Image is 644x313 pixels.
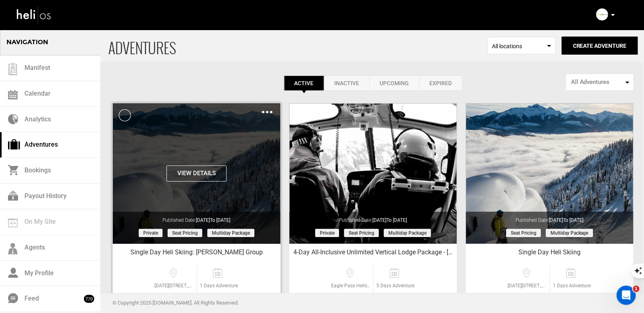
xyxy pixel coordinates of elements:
span: All Adventures [571,78,624,86]
img: bce35a57f002339d0472b514330e267c.png [596,8,608,20]
span: [DATE][STREET_ADDRESS] [506,282,550,289]
a: Inactive [324,76,370,91]
span: ADVENTURES [108,29,488,62]
span: Multiday package [384,229,431,237]
span: All locations [492,42,551,50]
span: to [DATE] [387,217,407,223]
iframe: Intercom live chat [617,286,636,305]
span: [DATE] [373,217,407,223]
div: Single Day Heli Skiing [466,248,634,260]
span: [DATE] [549,217,584,223]
div: 4-Day All-Inclusive Unlimited Vertical Lodge Package - [GEOGRAPHIC_DATA]'s Trip [289,248,457,260]
div: Published Date: [113,212,280,224]
span: 1 Days Adventure [550,282,594,289]
span: Eagle Pass Heliski Day [GEOGRAPHIC_DATA], [GEOGRAPHIC_DATA], [GEOGRAPHIC_DATA], [GEOGRAPHIC_DATA]... [329,282,373,289]
span: Seat Pricing [506,229,541,237]
span: Multiday package [546,229,593,237]
a: Upcoming [370,76,419,91]
span: 5 Days Adventure [374,282,417,289]
a: Expired [419,76,463,91]
img: heli-logo [16,4,52,26]
span: to [DATE] [563,217,584,223]
div: Single Day Heli Skiing: [PERSON_NAME] Group [113,248,280,260]
button: View Details [167,166,227,182]
button: All Adventures [566,74,634,91]
span: Multiday package [207,229,254,237]
a: Active [284,76,324,91]
span: to [DATE] [210,217,231,223]
img: images [262,111,272,113]
div: Published Date: [466,212,634,224]
img: on_my_site.svg [8,219,18,227]
span: 770 [84,295,94,303]
span: 1 Days Adventure [197,282,241,289]
img: agents-icon.svg [8,243,18,255]
div: Published Date: [289,212,457,224]
span: Select box activate [488,37,556,54]
img: calendar.svg [8,90,18,100]
span: Private [315,229,339,237]
span: [DATE][STREET_ADDRESS] [152,282,197,289]
span: Seat Pricing [168,229,202,237]
button: Create Adventure [562,37,638,55]
span: Seat Pricing [344,229,379,237]
span: Private [139,229,163,237]
img: guest-list.svg [7,63,19,75]
span: [DATE] [196,217,231,223]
